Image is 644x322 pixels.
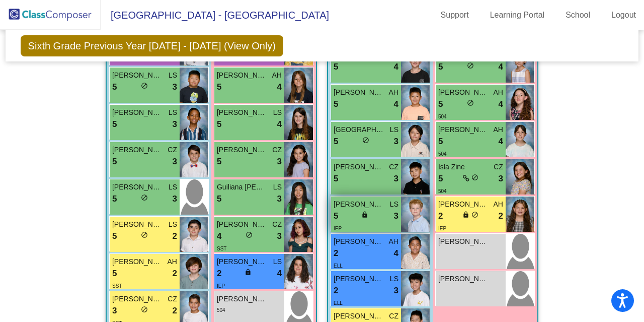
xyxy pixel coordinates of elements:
[494,87,503,98] span: AH
[217,256,267,267] span: [PERSON_NAME]
[277,118,282,131] span: 4
[168,294,177,304] span: CZ
[168,256,177,267] span: AH
[438,114,447,119] span: 504
[141,82,148,89] span: do_not_disturb_alt
[217,267,221,280] span: 2
[334,247,338,260] span: 2
[277,230,282,243] span: 3
[438,98,443,111] span: 5
[603,7,644,23] a: Logout
[112,267,117,280] span: 5
[334,236,384,247] span: [PERSON_NAME]
[277,155,282,168] span: 3
[277,192,282,206] span: 3
[112,81,117,94] span: 5
[438,172,443,185] span: 5
[334,210,338,223] span: 5
[217,294,267,304] span: [PERSON_NAME]
[273,182,282,192] span: LS
[438,124,489,135] span: [PERSON_NAME]
[471,211,478,218] span: do_not_disturb_alt
[438,151,447,157] span: 504
[173,192,177,206] span: 3
[438,188,447,194] span: 504
[334,311,384,321] span: [PERSON_NAME]
[389,236,398,247] span: AH
[217,118,221,131] span: 5
[494,124,503,135] span: AH
[438,274,489,284] span: [PERSON_NAME]
[217,283,225,289] span: IEP
[277,267,282,280] span: 4
[557,7,598,23] a: School
[390,124,398,135] span: LS
[173,230,177,243] span: 2
[173,155,177,168] span: 3
[334,284,338,297] span: 2
[394,247,398,260] span: 4
[245,269,252,276] span: lock
[494,162,503,172] span: CZ
[112,182,163,192] span: [PERSON_NAME]
[217,219,267,230] span: [PERSON_NAME]
[272,219,282,230] span: CZ
[112,107,163,118] span: [PERSON_NAME]
[389,87,398,98] span: AH
[334,172,338,185] span: 5
[173,81,177,94] span: 3
[334,162,384,172] span: [PERSON_NAME]
[334,135,338,148] span: 5
[217,70,267,81] span: [PERSON_NAME]
[173,267,177,280] span: 2
[334,199,384,210] span: [PERSON_NAME]
[499,60,503,74] span: 4
[334,274,384,284] span: [PERSON_NAME]
[334,98,338,111] span: 5
[334,124,384,135] span: [GEOGRAPHIC_DATA]
[482,7,553,23] a: Learning Portal
[394,172,398,185] span: 3
[438,60,443,74] span: 5
[112,155,117,168] span: 5
[273,107,282,118] span: LS
[438,199,489,210] span: [PERSON_NAME]
[217,230,221,243] span: 4
[217,246,226,251] span: SST
[141,231,148,238] span: do_not_disturb_alt
[112,230,117,243] span: 5
[499,172,503,185] span: 3
[217,307,225,313] span: 504
[141,194,148,201] span: do_not_disturb_alt
[394,60,398,74] span: 4
[217,81,221,94] span: 5
[112,118,117,131] span: 5
[272,70,282,81] span: AH
[499,210,503,223] span: 2
[394,98,398,111] span: 4
[169,107,177,118] span: LS
[433,7,477,23] a: Support
[112,219,163,230] span: [PERSON_NAME]
[112,192,117,206] span: 5
[394,210,398,223] span: 3
[361,211,368,218] span: lock
[390,199,398,210] span: LS
[389,311,398,321] span: CZ
[112,294,163,304] span: [PERSON_NAME]
[438,226,446,231] span: IEP
[467,62,474,69] span: do_not_disturb_alt
[334,300,343,306] span: ELL
[389,162,398,172] span: CZ
[21,35,283,56] span: Sixth Grade Previous Year [DATE] - [DATE] (View Only)
[494,199,503,210] span: AH
[217,107,267,118] span: [PERSON_NAME]
[334,226,342,231] span: IEP
[217,145,267,155] span: [PERSON_NAME]
[277,81,282,94] span: 4
[438,210,443,223] span: 2
[272,145,282,155] span: CZ
[169,182,177,192] span: LS
[217,182,267,192] span: Guiliana [PERSON_NAME]
[169,70,177,81] span: LS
